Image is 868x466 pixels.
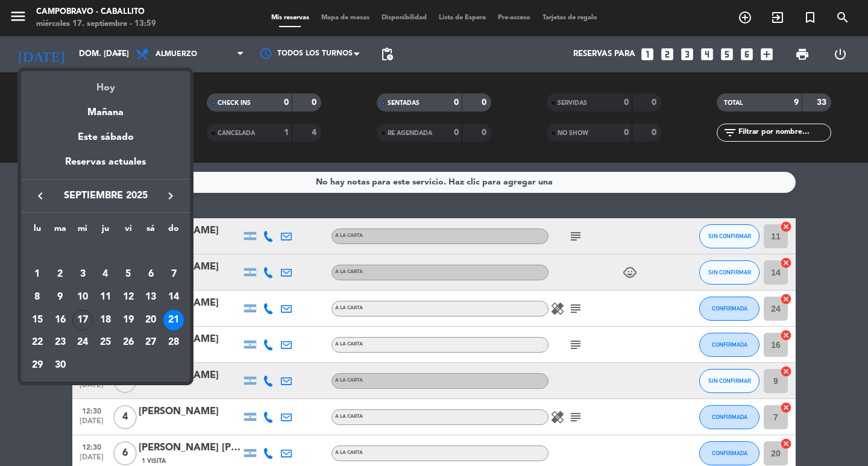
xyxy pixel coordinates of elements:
td: 3 de septiembre de 2025 [71,263,94,286]
td: 20 de septiembre de 2025 [140,309,163,332]
td: 10 de septiembre de 2025 [71,286,94,309]
td: 4 de septiembre de 2025 [94,263,117,286]
div: 5 [118,264,139,285]
td: 5 de septiembre de 2025 [117,263,140,286]
td: 1 de septiembre de 2025 [26,263,49,286]
div: 15 [27,310,48,330]
div: 13 [140,287,161,307]
td: 15 de septiembre de 2025 [26,309,49,332]
td: 26 de septiembre de 2025 [117,332,140,354]
td: 17 de septiembre de 2025 [71,309,94,332]
td: 19 de septiembre de 2025 [117,309,140,332]
div: 14 [163,287,184,307]
div: 1 [27,264,48,285]
th: jueves [94,222,117,241]
td: 18 de septiembre de 2025 [94,309,117,332]
div: 2 [50,264,71,285]
div: 28 [163,333,184,353]
div: 3 [72,264,93,285]
div: Este sábado [21,121,190,154]
span: septiembre 2025 [51,188,160,204]
th: domingo [162,222,185,241]
div: 25 [95,333,116,353]
div: 30 [50,355,71,376]
button: keyboard_arrow_left [30,188,51,204]
div: 11 [95,287,116,307]
div: 20 [140,310,161,330]
td: 27 de septiembre de 2025 [140,332,163,354]
i: keyboard_arrow_right [163,189,178,203]
td: 23 de septiembre de 2025 [49,332,72,354]
div: 7 [163,264,184,285]
div: 4 [95,264,116,285]
div: 9 [50,287,71,307]
div: 27 [140,333,161,353]
td: 28 de septiembre de 2025 [162,332,185,354]
td: 30 de septiembre de 2025 [49,354,72,377]
th: viernes [117,222,140,241]
th: martes [49,222,72,241]
td: 24 de septiembre de 2025 [71,332,94,354]
td: SEP. [26,241,185,263]
td: 16 de septiembre de 2025 [49,309,72,332]
div: Hoy [21,71,190,96]
div: 22 [27,333,48,353]
td: 9 de septiembre de 2025 [49,286,72,309]
div: 12 [118,287,139,307]
td: 2 de septiembre de 2025 [49,263,72,286]
td: 25 de septiembre de 2025 [94,332,117,354]
div: 29 [27,355,48,376]
td: 22 de septiembre de 2025 [26,332,49,354]
td: 7 de septiembre de 2025 [162,263,185,286]
div: 19 [118,310,139,330]
th: lunes [26,222,49,241]
div: 10 [72,287,93,307]
td: 21 de septiembre de 2025 [162,309,185,332]
div: 16 [50,310,71,330]
td: 12 de septiembre de 2025 [117,286,140,309]
td: 6 de septiembre de 2025 [140,263,163,286]
td: 29 de septiembre de 2025 [26,354,49,377]
div: 8 [27,287,48,307]
div: 21 [163,310,184,330]
div: 23 [50,333,71,353]
div: Reservas actuales [21,154,190,179]
div: 17 [72,310,93,330]
div: 24 [72,333,93,353]
div: 6 [140,264,161,285]
td: 11 de septiembre de 2025 [94,286,117,309]
td: 8 de septiembre de 2025 [26,286,49,309]
div: 18 [95,310,116,330]
div: 26 [118,333,139,353]
i: keyboard_arrow_left [33,189,48,203]
td: 13 de septiembre de 2025 [140,286,163,309]
td: 14 de septiembre de 2025 [162,286,185,309]
th: sábado [140,222,163,241]
th: miércoles [71,222,94,241]
div: Mañana [21,96,190,121]
button: keyboard_arrow_right [160,188,181,204]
